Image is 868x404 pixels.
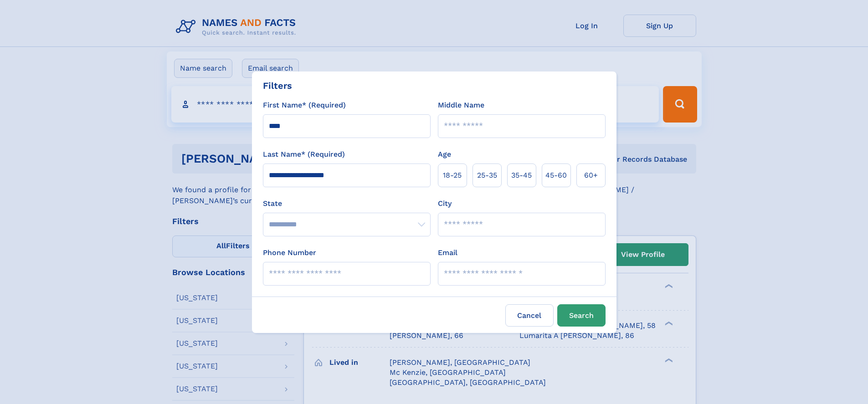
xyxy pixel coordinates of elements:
[557,304,606,327] button: Search
[438,100,484,111] label: Middle Name
[545,170,567,181] span: 45‑60
[511,170,532,181] span: 35‑45
[443,170,462,181] span: 18‑25
[584,170,598,181] span: 60+
[505,304,554,327] label: Cancel
[263,198,431,209] label: State
[438,247,457,258] label: Email
[263,79,292,92] div: Filters
[263,247,316,258] label: Phone Number
[438,198,452,209] label: City
[263,100,346,111] label: First Name* (Required)
[477,170,497,181] span: 25‑35
[438,149,451,160] label: Age
[263,149,345,160] label: Last Name* (Required)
